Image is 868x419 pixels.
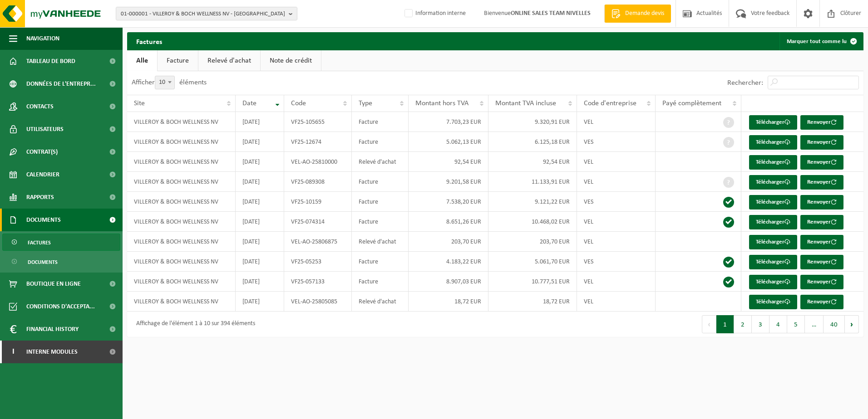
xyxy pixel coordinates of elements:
[121,7,285,21] span: 01-000001 - VILLEROY & BOCH WELLNESS NV - [GEOGRAPHIC_DATA]
[236,252,284,272] td: [DATE]
[284,172,352,192] td: VF25-089308
[749,115,797,130] a: Télécharger
[26,163,59,186] span: Calendrier
[127,132,236,152] td: VILLEROY & BOCH WELLNESS NV
[127,50,157,71] a: Alle
[359,100,372,107] span: Type
[2,253,120,270] a: Documents
[9,341,17,363] span: I
[409,172,488,192] td: 9.201,58 EUR
[155,76,174,89] span: 10
[409,112,488,132] td: 7.703,23 EUR
[409,252,488,272] td: 4.183,22 EUR
[284,272,352,292] td: VF25-057133
[409,192,488,212] td: 7.538,20 EUR
[284,252,352,272] td: VF25-05253
[236,272,284,292] td: [DATE]
[577,212,656,232] td: VEL
[155,76,175,89] span: 10
[577,172,656,192] td: VEL
[749,175,797,190] a: Télécharger
[127,252,236,272] td: VILLEROY & BOCH WELLNESS NV
[734,315,752,333] button: 2
[26,318,79,341] span: Financial History
[127,192,236,212] td: VILLEROY & BOCH WELLNESS NV
[662,100,721,107] span: Payé complètement
[236,192,284,212] td: [DATE]
[488,272,577,292] td: 10.777,51 EUR
[242,100,256,107] span: Date
[28,253,58,271] span: Documents
[488,192,577,212] td: 9.121,22 EUR
[409,152,488,172] td: 92,54 EUR
[749,155,797,170] a: Télécharger
[409,272,488,292] td: 8.907,03 EUR
[127,272,236,292] td: VILLEROY & BOCH WELLNESS NV
[236,212,284,232] td: [DATE]
[800,135,843,150] button: Renvoyer
[236,132,284,152] td: [DATE]
[28,234,51,251] span: Factures
[284,292,352,312] td: VEL-AO-25805085
[409,292,488,312] td: 18,72 EUR
[749,135,797,150] a: Télécharger
[352,172,409,192] td: Facture
[488,172,577,192] td: 11.133,91 EUR
[488,112,577,132] td: 9.320,91 EUR
[284,192,352,212] td: VF25-10159
[488,132,577,152] td: 6.125,18 EUR
[127,32,171,50] h2: Factures
[26,186,54,209] span: Rapports
[749,275,797,289] a: Télécharger
[800,115,843,130] button: Renvoyer
[805,315,824,333] span: …
[488,212,577,232] td: 10.468,02 EUR
[26,27,59,50] span: Navigation
[236,232,284,252] td: [DATE]
[716,315,734,333] button: 1
[577,232,656,252] td: VEL
[127,292,236,312] td: VILLEROY & BOCH WELLNESS NV
[198,50,260,71] a: Relevé d'achat
[577,192,656,212] td: VES
[134,100,145,107] span: Site
[127,212,236,232] td: VILLEROY & BOCH WELLNESS NV
[236,112,284,132] td: [DATE]
[409,232,488,252] td: 203,70 EUR
[236,172,284,192] td: [DATE]
[749,255,797,269] a: Télécharger
[584,100,636,107] span: Code d'entreprise
[623,9,666,18] span: Demande devis
[284,112,352,132] td: VF25-105655
[702,315,716,333] button: Previous
[604,5,671,23] a: Demande devis
[127,172,236,192] td: VILLEROY & BOCH WELLNESS NV
[749,215,797,229] a: Télécharger
[284,212,352,232] td: VF25-074314
[488,152,577,172] td: 92,54 EUR
[577,252,656,272] td: VES
[511,10,591,17] strong: ONLINE SALES TEAM NIVELLES
[800,295,843,309] button: Renvoyer
[352,192,409,212] td: Facture
[26,95,54,118] span: Contacts
[800,195,843,209] button: Renvoyer
[26,118,64,141] span: Utilisateurs
[352,272,409,292] td: Facture
[127,152,236,172] td: VILLEROY & BOCH WELLNESS NV
[352,152,409,172] td: Relevé d'achat
[26,141,58,163] span: Contrat(s)
[158,50,198,71] a: Facture
[577,272,656,292] td: VEL
[800,255,843,269] button: Renvoyer
[26,50,75,73] span: Tableau de bord
[488,292,577,312] td: 18,72 EUR
[800,215,843,229] button: Renvoyer
[824,315,845,333] button: 40
[488,252,577,272] td: 5.061,70 EUR
[26,295,95,318] span: Conditions d'accepta...
[749,295,797,309] a: Télécharger
[116,7,297,20] button: 01-000001 - VILLEROY & BOCH WELLNESS NV - [GEOGRAPHIC_DATA]
[749,235,797,249] a: Télécharger
[284,232,352,252] td: VEL-AO-25806875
